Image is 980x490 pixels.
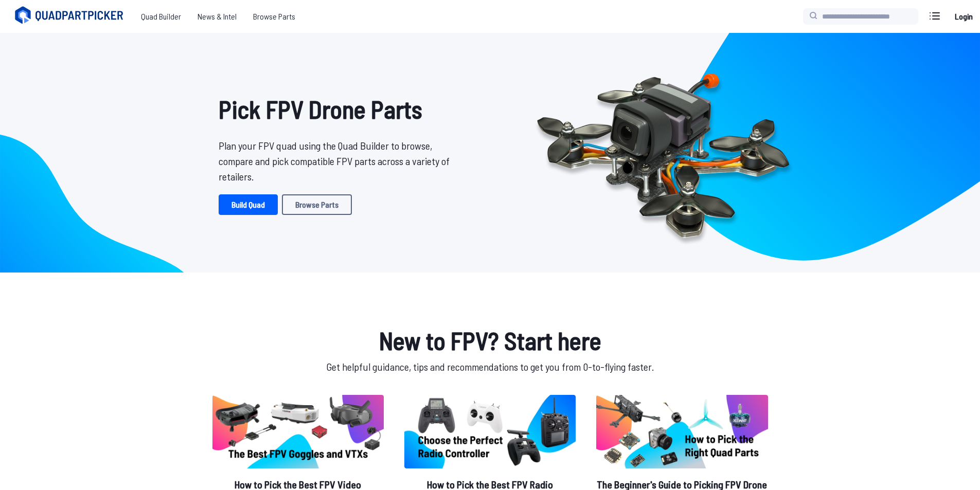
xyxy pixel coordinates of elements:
p: Plan your FPV quad using the Quad Builder to browse, compare and pick compatible FPV parts across... [219,138,457,184]
h1: Pick FPV Drone Parts [219,90,457,128]
img: image of post [212,395,384,468]
a: News & Intel [189,6,245,27]
a: Browse Parts [282,194,352,215]
img: image of post [596,395,768,468]
img: Quadcopter [515,50,811,256]
a: Build Quad [219,194,278,215]
a: Quad Builder [133,6,189,27]
a: Login [951,6,976,27]
img: image of post [404,395,576,468]
h1: New to FPV? Start here [210,322,770,359]
a: Browse Parts [245,6,304,27]
p: Get helpful guidance, tips and recommendations to get you from 0-to-flying faster. [210,359,770,374]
